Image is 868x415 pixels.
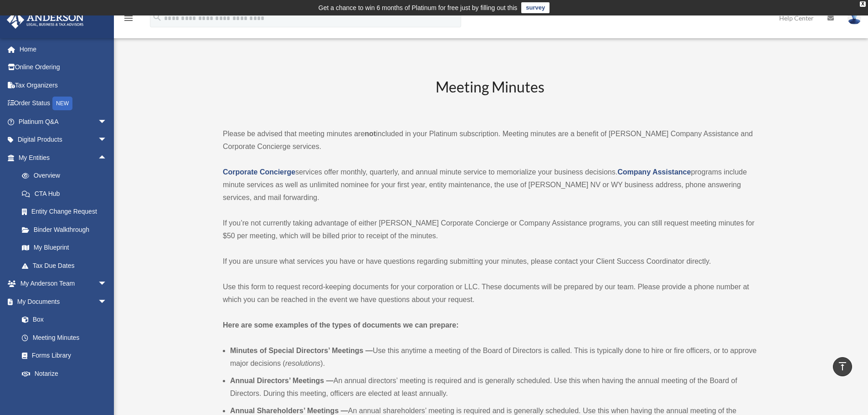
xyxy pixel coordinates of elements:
[98,131,116,149] span: arrow_drop_down
[223,321,459,329] strong: Here are some examples of the types of documents we can prepare:
[6,40,121,58] a: Home
[98,113,116,131] span: arrow_drop_down
[13,364,121,383] a: Notarize
[847,11,861,25] img: User Pic
[230,377,334,384] b: Annual Directors’ Meetings —
[6,94,121,113] a: Order StatusNEW
[13,239,121,257] a: My Blueprint
[6,76,121,94] a: Tax Organizers
[6,149,121,167] a: My Entitiesarrow_drop_up
[13,347,121,365] a: Forms Library
[223,168,295,176] a: Corporate Concierge
[837,361,848,372] i: vertical_align_top
[13,311,121,329] a: Box
[223,281,757,306] p: Use this form to request record-keeping documents for your corporation or LLC. These documents wi...
[98,149,116,167] span: arrow_drop_up
[123,16,134,24] a: menu
[98,383,116,401] span: arrow_drop_down
[123,13,134,24] i: menu
[285,359,320,367] em: resolutions
[13,256,121,275] a: Tax Due Dates
[833,357,852,376] a: vertical_align_top
[860,1,866,7] div: close
[223,217,757,242] p: If you’re not currently taking advantage of either [PERSON_NAME] Corporate Concierge or Company A...
[98,292,116,311] span: arrow_drop_down
[223,166,757,204] p: services offer monthly, quarterly, and annual minute service to memorialize your business decisio...
[98,275,116,293] span: arrow_drop_down
[617,168,691,176] a: Company Assistance
[6,131,121,149] a: Digital Productsarrow_drop_down
[6,58,121,77] a: Online Ordering
[13,184,121,203] a: CTA Hub
[223,77,757,115] h2: Meeting Minutes
[152,12,162,22] i: search
[6,292,121,311] a: My Documentsarrow_drop_down
[6,275,121,293] a: My Anderson Teamarrow_drop_down
[4,11,87,29] img: Anderson Advisors Platinum Portal
[521,2,550,13] a: survey
[52,97,72,110] div: NEW
[13,203,121,221] a: Entity Change Request
[223,255,757,268] p: If you are unsure what services you have or have questions regarding submitting your minutes, ple...
[230,347,373,354] b: Minutes of Special Directors’ Meetings —
[365,130,376,138] strong: not
[230,344,757,370] li: Use this anytime a meeting of the Board of Directors is called. This is typically done to hire or...
[223,128,757,153] p: Please be advised that meeting minutes are included in your Platinum subscription. Meeting minute...
[13,220,121,239] a: Binder Walkthrough
[318,2,518,13] div: Get a chance to win 6 months of Platinum for free just by filling out this
[13,328,116,347] a: Meeting Minutes
[230,374,757,400] li: An annual directors’ meeting is required and is generally scheduled. Use this when having the ann...
[6,383,121,401] a: Online Learningarrow_drop_down
[6,113,121,131] a: Platinum Q&Aarrow_drop_down
[230,407,348,415] b: Annual Shareholders’ Meetings —
[13,167,121,185] a: Overview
